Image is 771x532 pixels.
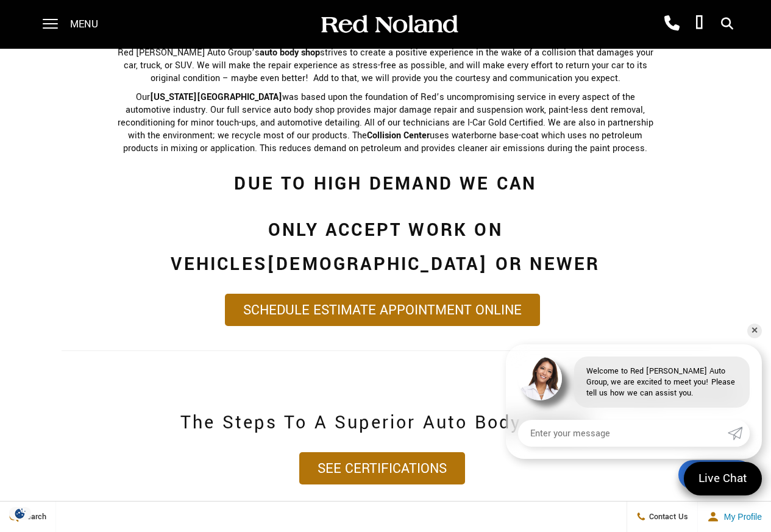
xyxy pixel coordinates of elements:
strong: Collision Center [367,129,430,142]
h2: The Steps To A Superior Auto Body Repair [73,406,698,440]
strong: auto body shop [260,46,320,59]
a: Submit [728,420,750,447]
span: My Profile [719,512,762,522]
input: Enter your message [518,420,728,447]
span: Contact Us [646,511,688,522]
strong: [US_STATE][GEOGRAPHIC_DATA] [150,91,282,104]
section: Click to Open Cookie Consent Modal [6,507,34,520]
button: Select to open the chat widget [29,13,104,43]
img: Red Noland Auto Group [319,14,459,35]
strong: ONLY ACCEPT WORK ON VEHICLES [171,218,502,277]
p: Our was based upon the foundation of Red’s uncompromising service in every aspect of the automoti... [117,91,654,155]
strong: DUE TO HIGH DEMAND WE CAN [234,171,536,196]
img: Opt-Out Icon [6,507,34,520]
button: Open user profile menu [698,502,771,532]
img: Agent profile photo [518,356,562,400]
a: Live Chat [684,462,762,495]
p: Red [PERSON_NAME] Auto Group’s strives to create a positive experience in the wake of a collision... [117,46,654,85]
strong: [DEMOGRAPHIC_DATA] OR NEWER [267,252,600,277]
a: Schedule Estimate Appointment Online [225,294,540,326]
a: See Certifications [299,452,465,484]
div: Welcome to Red [PERSON_NAME] Auto Group, we are excited to meet you! Please tell us how we can as... [574,356,750,408]
span: Live Chat [692,470,753,487]
span: Text us [60,19,94,35]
